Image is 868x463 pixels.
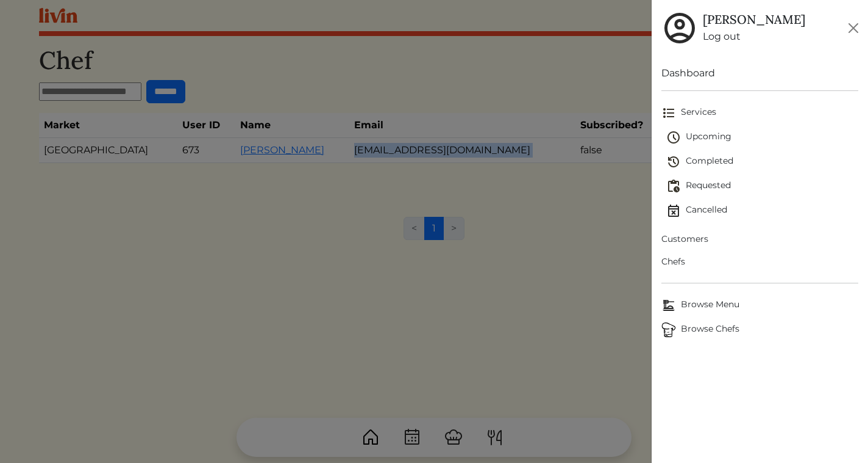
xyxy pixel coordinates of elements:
span: Browse Menu [661,298,858,313]
img: event_cancelled-67e280bd0a9e072c26133efab016668ee6d7272ad66fa3c7eb58af48b074a3a4.svg [666,203,681,218]
img: pending_actions-fd19ce2ea80609cc4d7bbea353f93e2f363e46d0f816104e4e0650fdd7f915cf.svg [666,179,681,194]
img: Browse Menu [661,298,676,313]
span: Requested [666,179,858,194]
a: Cancelled [666,199,858,223]
img: format_list_bulleted-ebc7f0161ee23162107b508e562e81cd567eeab2455044221954b09d19068e74.svg [661,106,676,120]
a: ChefsBrowse Chefs [661,318,858,342]
a: Dashboard [661,66,858,81]
a: Chefs [661,250,858,273]
a: Customers [661,228,858,250]
span: Chefs [661,255,858,268]
img: schedule-fa401ccd6b27cf58db24c3bb5584b27dcd8bd24ae666a918e1c6b4ae8c451a22.svg [666,130,681,145]
img: user_account-e6e16d2ec92f44fc35f99ef0dc9cddf60790bfa021a6ecb1c896eb5d2907b31c.svg [661,10,698,46]
a: Browse MenuBrowse Menu [661,293,858,318]
span: Browse Chefs [661,323,858,337]
a: Requested [666,174,858,199]
h5: [PERSON_NAME] [703,12,805,27]
span: Cancelled [666,203,858,218]
span: Completed [666,155,858,169]
span: Customers [661,233,858,246]
a: Services [661,101,858,125]
img: Browse Chefs [661,323,676,337]
span: Services [661,106,858,120]
img: history-2b446bceb7e0f53b931186bf4c1776ac458fe31ad3b688388ec82af02103cd45.svg [666,155,681,169]
a: Upcoming [666,125,858,150]
a: Log out [703,29,805,44]
a: Completed [666,150,858,174]
button: Close [844,18,863,38]
span: Upcoming [666,130,858,145]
